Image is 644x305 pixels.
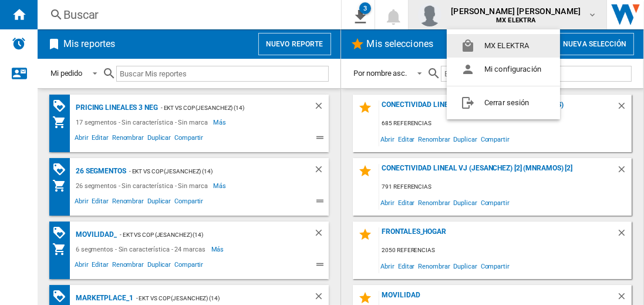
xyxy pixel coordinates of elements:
[447,34,560,58] button: MX ELEKTRA
[447,91,560,115] button: Cerrar sesión
[447,58,560,81] button: Mi configuración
